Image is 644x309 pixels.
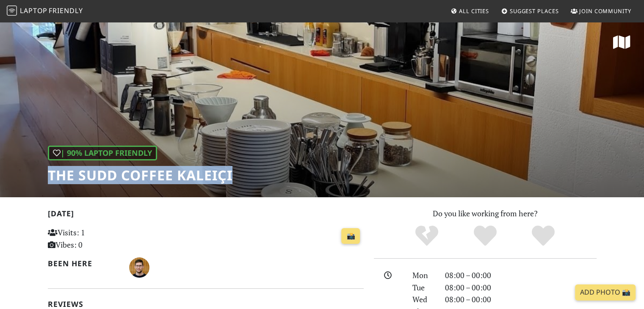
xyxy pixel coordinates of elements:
[447,3,492,19] a: All Cities
[440,269,602,281] div: 08:00 – 00:00
[407,293,439,306] div: Wed
[498,3,562,19] a: Suggest Places
[440,281,602,294] div: 08:00 – 00:00
[129,257,149,278] img: 4506-sean.jpg
[48,259,119,268] h2: Been here
[48,146,157,160] div: | 90% Laptop Friendly
[374,207,597,220] p: Do you like working from here?
[579,7,631,15] span: Join Community
[20,6,47,15] span: Laptop
[48,226,146,251] p: Visits: 1 Vibes: 0
[7,4,83,19] a: LaptopFriendly LaptopFriendly
[48,209,364,221] h2: [DATE]
[456,224,514,248] div: Yes
[7,6,17,16] img: LaptopFriendly
[129,262,149,272] span: Sean Lunsford
[398,224,456,248] div: No
[341,228,360,244] a: 📸
[407,269,439,281] div: Mon
[459,7,489,15] span: All Cities
[407,281,439,294] div: Tue
[567,3,635,19] a: Join Community
[48,300,364,309] h2: Reviews
[510,7,559,15] span: Suggest Places
[440,293,602,306] div: 08:00 – 00:00
[514,224,572,248] div: Definitely!
[48,167,232,183] h1: The Sudd Coffee Kaleiçi
[49,6,83,15] span: Friendly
